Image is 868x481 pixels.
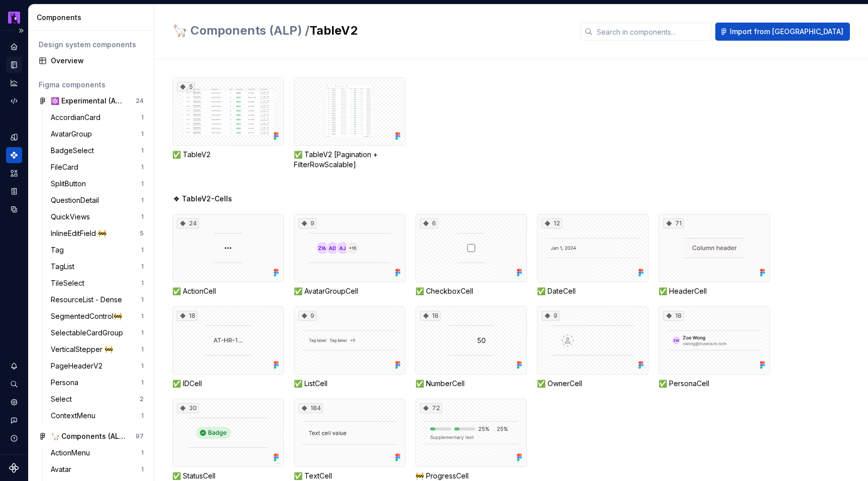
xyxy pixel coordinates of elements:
[51,112,104,123] div: AccordianCard
[141,130,144,138] div: 1
[37,13,150,23] div: Components
[537,306,648,389] div: 9✅ OwnerCell
[172,286,284,296] div: ✅ ActionCell
[51,278,88,288] div: TileSelect
[47,159,148,175] a: FileCard1
[51,96,126,106] div: ⚛️ Experimental (ALP)
[141,449,144,457] div: 1
[141,312,144,320] div: 1
[6,376,22,392] button: Search ⌘K
[6,394,22,410] div: Settings
[298,403,323,413] div: 184
[593,23,711,41] input: Search in components...
[47,461,148,477] a: Avatar1
[39,40,144,50] div: Design system components
[172,379,284,389] div: ✅ IDCell
[663,311,684,321] div: 18
[6,147,22,163] a: Components
[415,471,527,481] div: 🚧 ProgressCell
[141,196,144,204] div: 1
[141,362,144,370] div: 1
[47,109,148,126] a: AccordianCard1
[47,275,148,291] a: TileSelect1
[141,180,144,188] div: 1
[177,82,195,92] div: 5
[141,163,144,171] div: 1
[47,292,148,308] a: ResourceList - Dense1
[141,147,144,155] div: 1
[294,150,405,170] div: ✅ TableV2 [Pagination + FilterRowScalable]
[6,93,22,109] a: Code automation
[141,246,144,254] div: 1
[294,77,405,170] div: ✅ TableV2 [Pagination + FilterRowScalable]
[537,379,648,389] div: ✅ OwnerCell
[51,464,75,474] div: Avatar
[141,465,144,473] div: 1
[51,448,94,458] div: ActionMenu
[659,379,770,389] div: ✅ PersonaCell
[172,471,284,481] div: ✅ StatusCell
[51,129,96,139] div: AvatarGroup
[294,379,405,389] div: ✅ ListCell
[47,358,148,374] a: PageHeaderV21
[6,39,22,55] a: Home
[172,306,284,389] div: 18✅ IDCell
[51,228,111,238] div: InlineEditField 🚧
[6,358,22,374] button: Notifications
[659,214,770,296] div: 71✅ HeaderCell
[6,75,22,91] div: Analytics
[6,412,22,428] button: Contact support
[6,165,22,181] a: Assets
[172,399,284,481] div: 30✅ StatusCell
[537,286,648,296] div: ✅ DateCell
[47,225,148,242] a: InlineEditField 🚧5
[47,391,148,407] a: Select2
[141,113,144,122] div: 1
[35,428,148,444] a: 🦙 Components (ALP)97
[51,212,94,222] div: QuickViews
[51,295,126,305] div: ResourceList - Dense
[47,308,148,324] a: SegmentedControl🚧1
[6,201,22,217] div: Data sources
[141,345,144,353] div: 1
[47,143,148,159] a: BadgeSelect1
[298,311,316,321] div: 9
[47,209,148,225] a: QuickViews1
[47,375,148,391] a: Persona1
[173,194,232,204] span: ❖ TableV2-Cells
[6,129,22,145] div: Design tokens
[294,286,405,296] div: ✅ AvatarGroupCell
[141,213,144,221] div: 1
[51,162,82,172] div: FileCard
[294,214,405,296] div: 9✅ AvatarGroupCell
[415,286,527,296] div: ✅ CheckboxCell
[51,378,82,388] div: Persona
[9,463,19,473] a: Supernova Logo
[172,77,284,170] div: 5✅ TableV2
[51,146,98,156] div: BadgeSelect
[51,411,99,421] div: ContextMenu
[141,263,144,271] div: 1
[172,23,309,38] span: 🦙 Components (ALP) /
[541,218,562,228] div: 12
[47,192,148,208] a: QuestionDetail1
[6,183,22,199] div: Storybook stories
[420,218,438,228] div: 6
[415,306,527,389] div: 18✅ NumberCell
[659,306,770,389] div: 18✅ PersonaCell
[51,56,144,66] div: Overview
[415,399,527,481] div: 72🚧 ProgressCell
[47,242,148,258] a: Tag1
[51,311,126,321] div: SegmentedControl🚧
[177,218,199,228] div: 24
[172,214,284,296] div: 24✅ ActionCell
[140,395,144,403] div: 2
[141,296,144,304] div: 1
[51,361,106,371] div: PageHeaderV2
[51,179,90,189] div: SplitButton
[14,24,28,38] button: Expand sidebar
